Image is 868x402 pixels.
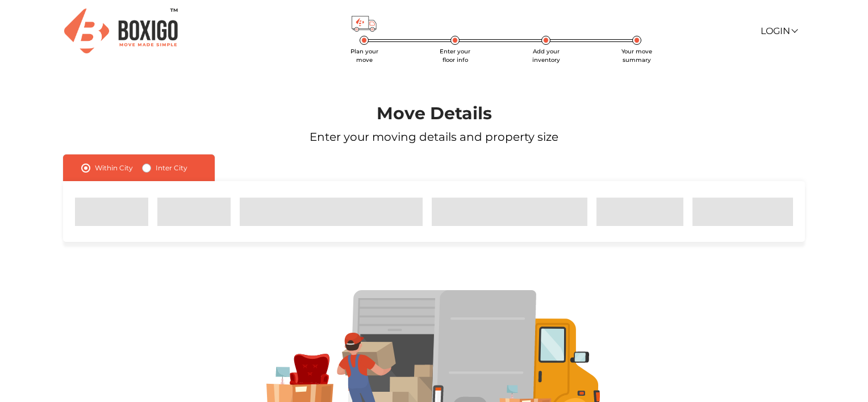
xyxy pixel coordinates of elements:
[35,128,833,145] p: Enter your moving details and property size
[440,48,470,64] span: Enter your floor info
[761,26,797,36] a: Login
[95,161,133,175] label: Within City
[156,161,187,175] label: Inter City
[532,48,560,64] span: Add your inventory
[350,48,378,64] span: Plan your move
[35,103,833,124] h1: Move Details
[621,48,652,64] span: Your move summary
[64,9,178,53] img: Boxigo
